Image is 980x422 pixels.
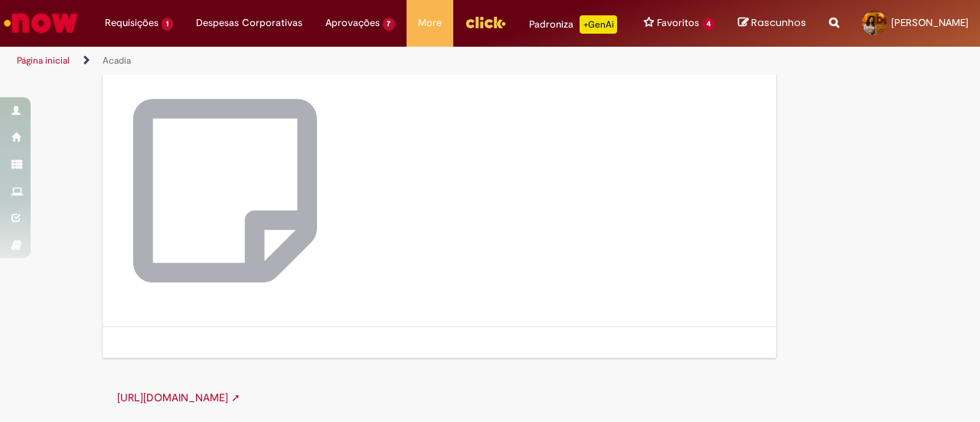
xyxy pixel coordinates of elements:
[418,15,442,31] span: More
[891,16,969,29] span: [PERSON_NAME]
[580,15,617,34] p: +GenAi
[2,8,80,38] img: ServiceNow
[751,15,806,30] span: Rascunhos
[465,11,506,34] img: click_logo_yellow_360x200.png
[162,18,173,31] span: 1
[103,54,131,67] a: Acadia
[117,391,240,404] a: [URL][DOMAIN_NAME] ➚
[529,15,617,34] div: Padroniza
[196,15,302,31] span: Despesas Corporativas
[11,47,642,75] ul: Trilhas de página
[738,16,806,31] a: Rascunhos
[657,15,699,31] span: Favoritos
[325,15,380,31] span: Aprovações
[105,15,158,31] span: Requisições
[702,18,715,31] span: 4
[17,54,70,67] a: Página inicial
[383,18,396,31] span: 7
[133,86,317,296] img: Acadia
